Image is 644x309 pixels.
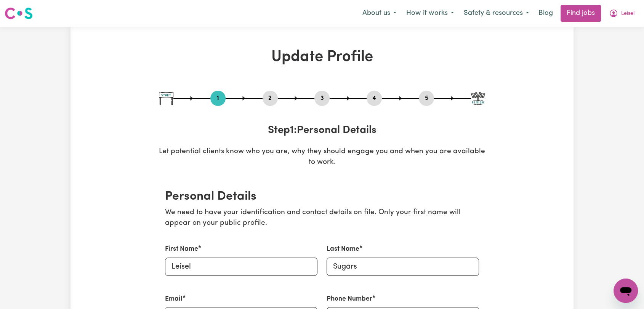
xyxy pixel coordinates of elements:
label: Email [165,294,183,304]
h1: Update Profile [159,48,485,66]
h3: Step 1 : Personal Details [159,124,485,137]
iframe: Button to launch messaging window [614,279,638,303]
button: Go to step 4 [367,93,382,103]
p: Let potential clients know who you are, why they should engage you and when you are available to ... [159,146,485,168]
button: Go to step 3 [314,93,330,103]
img: Careseekers logo [5,6,33,20]
button: How it works [401,5,459,21]
button: Safety & resources [459,5,534,21]
button: Go to step 2 [263,93,278,103]
label: First Name [165,244,198,254]
label: Last Name [327,244,359,254]
a: Careseekers logo [5,5,33,22]
label: Phone Number [327,294,372,304]
button: Go to step 1 [210,93,226,103]
span: Leisel [621,10,634,18]
h2: Personal Details [165,189,479,204]
a: Blog [534,5,557,22]
a: Find jobs [561,5,601,22]
button: About us [357,5,401,21]
p: We need to have your identification and contact details on file. Only your first name will appear... [165,207,479,229]
button: My Account [604,5,639,21]
button: Go to step 5 [419,93,434,103]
